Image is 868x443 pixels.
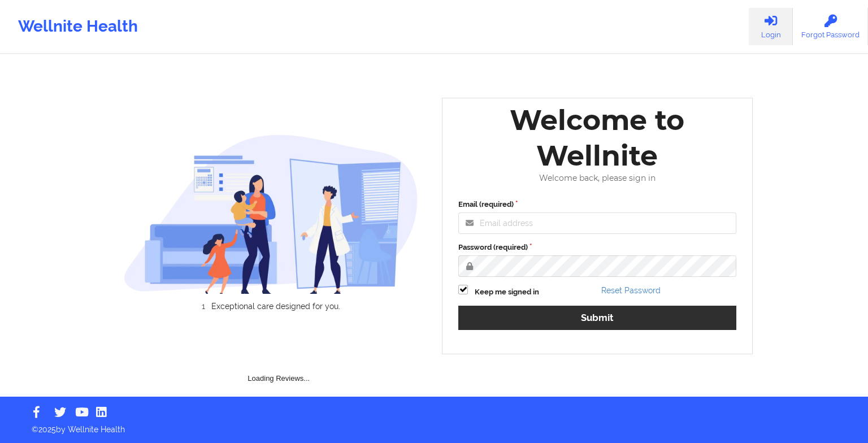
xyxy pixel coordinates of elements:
[133,302,418,311] li: Exceptional care designed for you.
[749,8,793,45] a: Login
[475,286,539,298] label: Keep me signed in
[601,286,661,295] a: Reset Password
[458,306,736,330] button: Submit
[458,212,736,234] input: Email address
[450,102,744,173] div: Welcome to Wellnite
[793,8,868,45] a: Forgot Password
[458,242,736,253] label: Password (required)
[24,416,844,435] p: © 2025 by Wellnite Health
[124,330,435,384] div: Loading Reviews...
[450,173,744,183] div: Welcome back, please sign in
[458,199,736,210] label: Email (required)
[124,134,419,294] img: wellnite-auth-hero_200.c722682e.png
